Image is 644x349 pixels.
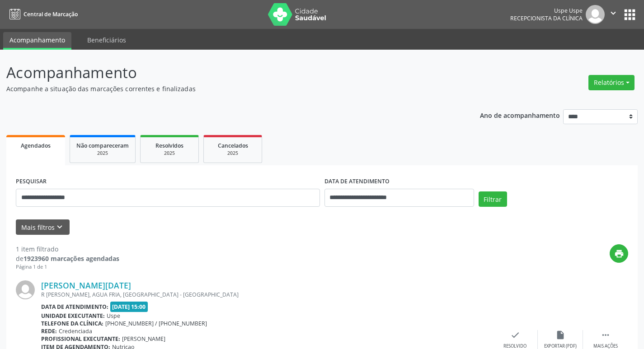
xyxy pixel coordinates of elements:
i: keyboard_arrow_down [55,222,65,232]
span: Resolvidos [155,142,183,149]
span: [PHONE_NUMBER] / [PHONE_NUMBER] [105,320,207,327]
div: R [PERSON_NAME], AGUA FRIA, [GEOGRAPHIC_DATA] - [GEOGRAPHIC_DATA] [41,291,493,298]
span: [DATE] 15:00 [110,302,148,312]
button: print [610,244,628,263]
i:  [601,330,611,340]
i: print [614,249,624,259]
button: Filtrar [479,191,507,207]
a: [PERSON_NAME][DATE] [41,280,131,290]
a: Beneficiários [81,32,132,48]
img: img [586,5,605,24]
div: Uspe Uspe [510,7,583,14]
div: 2025 [76,150,129,157]
div: de [16,254,119,263]
p: Ano de acompanhamento [480,109,560,121]
span: Uspe [107,312,120,320]
p: Acompanhe a situação das marcações correntes e finalizadas [6,84,448,93]
span: Recepcionista da clínica [510,14,583,22]
button: Relatórios [588,75,635,90]
b: Rede: [41,327,57,335]
label: PESQUISAR [16,175,47,189]
i:  [608,8,618,18]
img: img [16,280,35,299]
a: Central de Marcação [6,7,78,22]
i: insert_drive_file [555,330,565,340]
b: Data de atendimento: [41,303,108,311]
span: Credenciada [59,327,92,335]
p: Acompanhamento [6,61,448,84]
span: [PERSON_NAME] [122,335,165,343]
b: Telefone da clínica: [41,320,103,327]
button:  [605,5,622,24]
div: 1 item filtrado [16,244,119,254]
span: Agendados [21,142,51,149]
a: Acompanhamento [3,32,71,50]
span: Central de Marcação [24,10,78,18]
button: Mais filtroskeyboard_arrow_down [16,219,70,235]
b: Profissional executante: [41,335,120,343]
div: 2025 [210,150,255,157]
div: Página 1 de 1 [16,263,119,271]
span: Cancelados [218,142,248,149]
strong: 1923960 marcações agendadas [24,254,119,263]
span: Não compareceram [76,142,129,149]
div: 2025 [147,150,192,157]
i: check [510,330,520,340]
b: Unidade executante: [41,312,105,320]
button: apps [622,7,638,23]
label: DATA DE ATENDIMENTO [324,175,390,189]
